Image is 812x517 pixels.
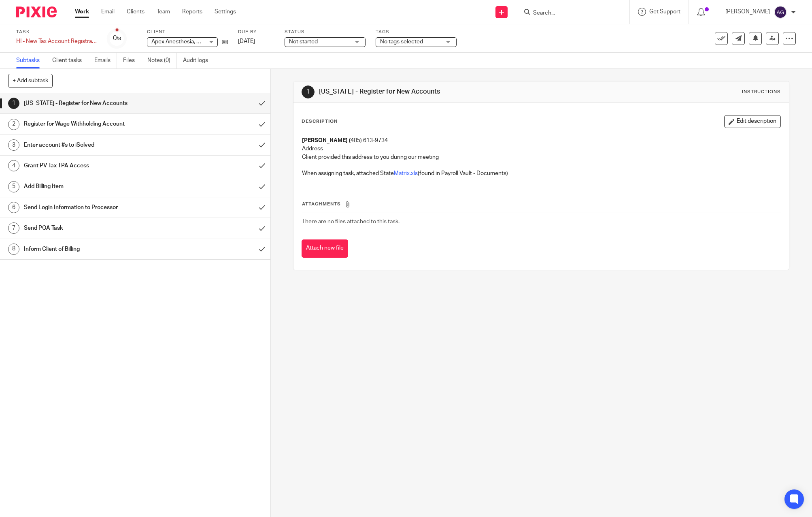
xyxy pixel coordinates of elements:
[113,34,121,43] div: 0
[8,74,53,88] button: + Add subtask
[285,29,366,35] label: Status
[289,39,318,45] span: Not started
[182,8,202,16] a: Reports
[16,53,46,68] a: Subtasks
[147,53,177,68] a: Notes (0)
[380,39,423,45] span: No tags selected
[238,38,255,44] span: [DATE]
[302,202,341,206] span: Attachments
[101,8,115,16] a: Email
[127,8,145,16] a: Clients
[302,153,780,161] p: Client provided this address to you during our meeting
[532,10,605,17] input: Search
[16,6,57,17] img: Pixie
[302,85,315,98] div: 1
[75,8,89,16] a: Work
[8,202,19,213] div: 6
[24,243,172,255] h1: Inform Client of Billing
[24,118,172,130] h1: Register for Wage Withholding Account
[157,8,170,16] a: Team
[117,36,121,41] small: /8
[238,29,274,35] label: Due by
[302,138,351,143] strong: [PERSON_NAME] (
[8,244,19,255] div: 8
[774,6,787,19] img: svg%3E
[302,137,780,145] p: 405) 613-9734
[24,160,172,172] h1: Grant PV Tax TPA Access
[302,146,323,152] u: Address
[215,8,236,16] a: Settings
[94,53,117,68] a: Emails
[24,201,172,214] h1: Send Login Information to Processor
[24,180,172,192] h1: Add Billing Item
[302,169,780,177] p: When assigning task, attached State (found in Payroll Vault - Documents)
[302,239,348,258] button: Attach new file
[725,8,770,16] p: [PERSON_NAME]
[8,119,19,130] div: 2
[123,53,141,68] a: Files
[24,222,172,234] h1: Send POA Task
[183,53,214,68] a: Audit logs
[394,171,418,176] a: Matrix.xls
[302,118,338,125] p: Description
[24,139,172,151] h1: Enter account #s to iSolved
[8,139,19,151] div: 3
[8,160,19,171] div: 4
[319,88,559,96] h1: [US_STATE] - Register for New Accounts
[24,97,172,109] h1: [US_STATE] - Register for New Accounts
[151,39,206,45] span: Apex Anesthesia, LLC
[649,9,680,15] span: Get Support
[52,53,88,68] a: Client tasks
[16,29,97,35] label: Task
[376,29,457,35] label: Tags
[16,37,97,45] div: HI - New Tax Account Registration
[147,29,228,35] label: Client
[8,222,19,234] div: 7
[742,89,781,95] div: Instructions
[8,98,19,109] div: 1
[302,219,400,224] span: There are no files attached to this task.
[8,181,19,192] div: 5
[724,115,781,128] button: Edit description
